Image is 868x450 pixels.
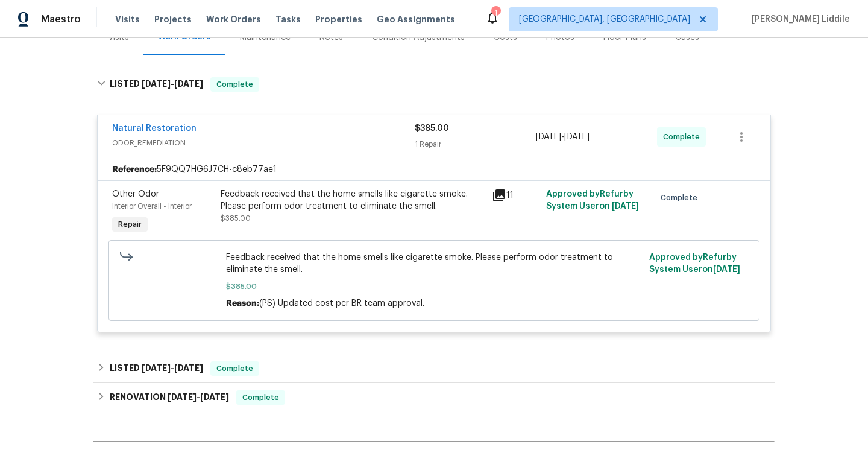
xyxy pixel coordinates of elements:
[492,188,539,203] div: 11
[377,13,455,25] span: Geo Assignments
[112,190,159,198] span: Other Odor
[546,190,639,211] span: Approved by Refurby System User on
[649,253,740,274] span: Approved by Refurby System User on
[142,364,171,372] span: [DATE]
[200,393,229,401] span: [DATE]
[174,364,203,372] span: [DATE]
[536,133,561,141] span: [DATE]
[142,364,203,372] span: -
[110,390,229,405] h6: RENOVATION
[612,202,639,211] span: [DATE]
[519,13,690,25] span: [GEOGRAPHIC_DATA], [GEOGRAPHIC_DATA]
[113,218,146,230] span: Repair
[663,131,705,143] span: Complete
[415,138,536,150] div: 1 Repair
[110,77,203,92] h6: LISTED
[110,361,203,376] h6: LISTED
[226,299,259,308] span: Reason:
[98,159,770,180] div: 5F9QQ7HG6J7CH-c8eb77ae1
[142,80,171,88] span: [DATE]
[564,133,590,141] span: [DATE]
[747,13,850,25] span: [PERSON_NAME] Liddile
[93,383,775,412] div: RENOVATION [DATE]-[DATE]Complete
[212,363,258,375] span: Complete
[221,188,485,212] div: Feedback received that the home smells like cigarette smoke. Please perform odor treatment to eli...
[491,7,500,19] div: 1
[713,265,740,274] span: [DATE]
[93,354,775,383] div: LISTED [DATE]-[DATE]Complete
[115,13,140,25] span: Visits
[168,393,229,401] span: -
[112,163,157,176] b: Reference:
[212,78,258,90] span: Complete
[221,215,251,222] span: $385.00
[112,203,192,210] span: Interior Overall - Interior
[259,299,424,308] span: (PS) Updated cost per BR team approval.
[41,13,81,25] span: Maestro
[661,192,702,204] span: Complete
[315,13,362,25] span: Properties
[142,80,203,88] span: -
[226,252,643,276] span: Feedback received that the home smells like cigarette smoke. Please perform odor treatment to eli...
[275,15,301,24] span: Tasks
[237,391,284,404] span: Complete
[536,131,590,143] span: -
[174,80,203,88] span: [DATE]
[93,65,775,104] div: LISTED [DATE]-[DATE]Complete
[206,13,261,25] span: Work Orders
[168,393,197,401] span: [DATE]
[112,124,197,133] a: Natural Restoration
[112,137,415,149] span: ODOR_REMEDIATION
[226,280,643,293] span: $385.00
[415,124,449,133] span: $385.00
[154,13,192,25] span: Projects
